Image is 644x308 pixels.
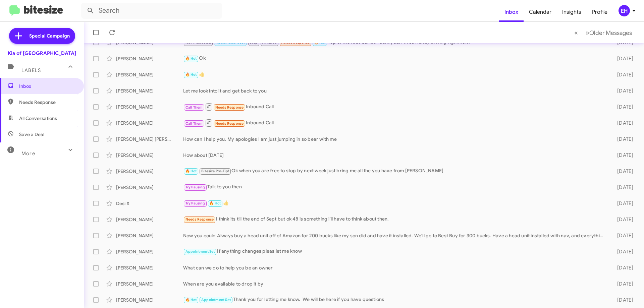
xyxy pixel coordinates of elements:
div: [DATE] [606,55,639,62]
div: Inbound Call [183,119,606,127]
div: How about [DATE] [183,152,606,159]
div: [DATE] [606,152,639,159]
div: I think its till the end of Sept but ok 48 is something i'll have to think about then. [183,215,606,223]
span: 🔥 Hot [185,56,197,61]
div: How can I help you. My apologies I am just jumping in so bear with me [183,136,606,142]
a: Special Campaign [9,28,75,44]
nav: Page navigation example [571,26,636,40]
div: [PERSON_NAME] [116,55,183,62]
span: Appointment Set [201,298,231,302]
div: [PERSON_NAME] [116,264,183,271]
div: Ok when you are free to stop by next week just bring me all the you have from [PERSON_NAME] [183,167,606,175]
span: 🔥 Hot [185,72,197,77]
div: [PERSON_NAME] [116,216,183,223]
span: Labels [21,67,41,73]
div: [PERSON_NAME] [116,152,183,159]
span: Call Them [185,105,203,110]
div: [PERSON_NAME] [116,297,183,303]
div: Talk to you then [183,183,606,191]
div: [DATE] [606,264,639,271]
span: 🔥 Hot [209,201,221,205]
span: Bitesize Pro-Tip! [201,169,229,173]
div: [DATE] [606,120,639,126]
div: Let me look into it and get back to you [183,87,606,94]
div: [DATE] [606,87,639,94]
span: Inbox [19,83,76,89]
div: EH [619,5,630,16]
span: Try Pausing [185,185,205,189]
button: EH [613,5,637,16]
div: [PERSON_NAME] [PERSON_NAME] [116,136,183,142]
div: Kia of [GEOGRAPHIC_DATA] [8,50,76,57]
span: All Conversations [19,115,57,122]
span: Save a Deal [19,131,44,138]
a: Calendar [524,2,557,22]
div: [DATE] [606,200,639,207]
div: [DATE] [606,104,639,110]
span: Call Them [185,121,203,126]
div: Now you could Always buy a head unit off of Amazon for 200 bucks like my son did and have it inst... [183,232,606,239]
a: Inbox [499,2,524,22]
input: Search [81,3,222,19]
div: [DATE] [606,71,639,78]
div: [DATE] [606,168,639,175]
div: 👍 [183,71,606,78]
span: » [586,28,589,37]
button: Previous [570,26,582,40]
span: Appointment Set [185,249,215,254]
span: Special Campaign [29,33,70,39]
div: [PERSON_NAME] [116,71,183,78]
div: [PERSON_NAME] [116,248,183,255]
span: 🔥 Hot [185,169,197,173]
div: [PERSON_NAME] [116,232,183,239]
span: Needs Response [215,105,244,110]
span: Try Pausing [185,201,205,205]
button: Next [582,26,636,40]
a: Profile [587,2,613,22]
span: Needs Response [215,121,244,126]
div: [DATE] [606,184,639,191]
div: What can we do to help you be an owner [183,264,606,271]
div: [DATE] [606,297,639,303]
div: [DATE] [606,136,639,142]
span: Older Messages [589,29,632,37]
span: Needs Response [19,99,76,106]
div: When are you available to drop it by [183,281,606,287]
div: If anything changes pleas let me know [183,248,606,255]
div: [PERSON_NAME] [116,281,183,287]
div: Ok [183,55,606,62]
span: Needs Response [185,217,214,222]
a: Insights [557,2,587,22]
div: [PERSON_NAME] [116,87,183,94]
div: [DATE] [606,281,639,287]
div: [PERSON_NAME] [116,104,183,110]
div: Desi X [116,200,183,207]
div: Inbound Call [183,103,606,111]
div: [DATE] [606,232,639,239]
div: Thank you for letting me know. We will be here if you have questions [183,296,606,304]
span: « [574,28,578,37]
div: [DATE] [606,216,639,223]
span: 🔥 Hot [185,298,197,302]
div: [PERSON_NAME] [116,184,183,191]
div: [DATE] [606,248,639,255]
div: 👍 [183,199,606,207]
div: [PERSON_NAME] [116,168,183,175]
div: [PERSON_NAME] [116,120,183,126]
span: More [21,150,35,157]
